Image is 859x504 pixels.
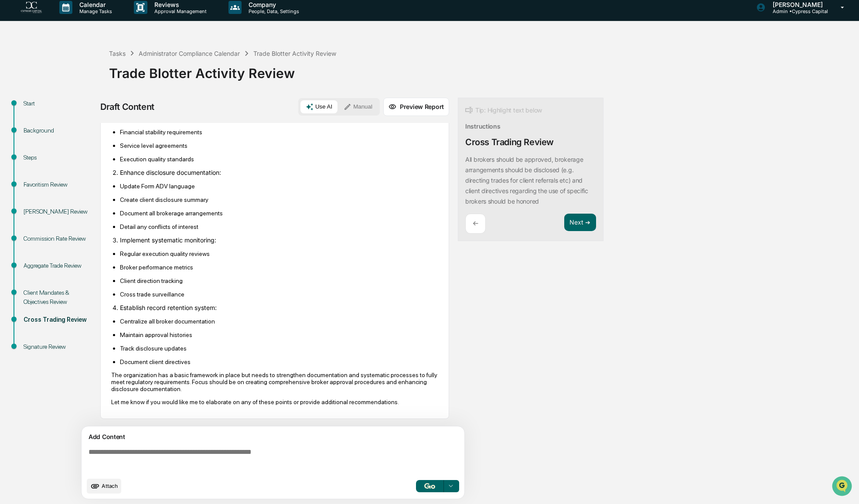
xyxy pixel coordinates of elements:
[9,195,16,202] div: 🔎
[9,179,16,186] div: 🖐️
[17,178,56,187] span: Preclearance
[147,1,211,8] p: Reviews
[465,156,588,205] p: All brokers should be approved, brokerage arrangements should be disclosed (e.g. directing trades...
[87,432,459,442] div: Add Content
[120,250,438,257] p: Regular execution quality reviews
[120,156,438,163] p: Execution quality standards
[24,180,95,189] div: Favoritism Review
[120,358,438,365] p: Document client directives
[24,288,95,306] div: Client Mandates & Objectives Review
[120,318,438,325] p: Centralize all broker documentation
[9,110,23,124] img: Jack Rasmussen
[120,277,438,284] p: Client direction tracking
[242,8,303,14] p: People, Data, Settings
[5,191,58,207] a: 🔎Data Lookup
[120,183,438,190] p: Update Form ADV language
[72,142,75,149] span: •
[9,66,24,82] img: 1746055101610-c473b297-6a78-478c-a979-82029cc54cd1
[72,8,116,14] p: Manage Tasks
[120,142,438,149] p: Service level agreements
[21,2,42,14] img: logo
[72,1,116,8] p: Calendar
[135,95,159,105] button: See all
[147,8,211,14] p: Approval Management
[87,216,106,222] span: Pylon
[24,261,95,270] div: Aggregate Trade Review
[766,1,828,8] p: [PERSON_NAME]
[416,480,444,492] button: Go
[111,398,438,405] p: Let me know if you would like me to elaborate on any of these points or provide additional recomm...
[338,100,378,113] button: Manual
[424,483,435,489] img: Go
[27,142,71,149] span: [PERSON_NAME]
[39,66,143,75] div: Start new chat
[72,118,75,125] span: •
[120,304,438,311] li: Establish record retention system:
[24,342,95,351] div: Signature Review
[17,142,24,149] img: 1746055101610-c473b297-6a78-478c-a979-82029cc54cd1
[139,50,240,57] div: Administrator Compliance Calendar
[17,194,55,203] span: Data Lookup
[465,123,501,130] div: Instructions
[120,129,438,136] p: Financial stability requirements
[831,475,855,499] iframe: Open customer support
[564,214,596,232] button: Next ➔
[120,196,438,203] p: Create client disclosure summary
[120,223,438,230] p: Detail any conflicts of interest
[102,483,118,489] span: Attach
[17,119,24,126] img: 1746055101610-c473b297-6a78-478c-a979-82029cc54cd1
[100,102,154,112] div: Draft Content
[383,98,449,116] button: Preview Report
[24,126,95,135] div: Background
[24,234,95,243] div: Commission Rate Review
[61,215,106,222] a: Powered byPylon
[473,219,478,228] p: ←
[72,178,108,187] span: Attestations
[77,142,96,149] span: Aug 28
[63,179,70,186] div: 🗄️
[253,50,336,57] div: Trade Blotter Activity Review
[24,207,95,216] div: [PERSON_NAME] Review
[18,66,34,82] img: 8933085812038_c878075ebb4cc5468115_72.jpg
[120,210,438,217] p: Document all brokerage arrangements
[24,315,95,324] div: Cross Trading Review
[24,153,95,162] div: Steps
[39,75,120,82] div: We're available if you need us!
[9,18,159,32] p: How can we help?
[465,105,542,116] div: Tip: Highlight text below
[109,50,126,57] div: Tasks
[766,8,828,14] p: Admin • Cypress Capital
[120,236,438,244] li: Implement systematic monitoring:
[120,345,438,352] p: Track disclosure updates
[120,264,438,271] p: Broker performance metrics
[148,69,159,79] button: Start new chat
[9,133,23,147] img: Jack Rasmussen
[109,58,855,81] div: Trade Blotter Activity Review
[242,1,303,8] p: Company
[465,137,554,147] div: Cross Trading Review
[9,96,58,103] div: Past conversations
[120,331,438,338] p: Maintain approval histories
[300,100,337,113] button: Use AI
[87,479,121,494] button: upload document
[111,371,438,392] p: The organization has a basic framework in place but needs to strengthen documentation and systema...
[120,169,438,176] li: Enhance disclosure documentation:
[24,99,95,108] div: Start
[27,118,71,125] span: [PERSON_NAME]
[77,118,95,125] span: [DATE]
[120,291,438,298] p: Cross trade surveillance
[5,174,60,190] a: 🖐️Preclearance
[60,174,112,190] a: 🗄️Attestations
